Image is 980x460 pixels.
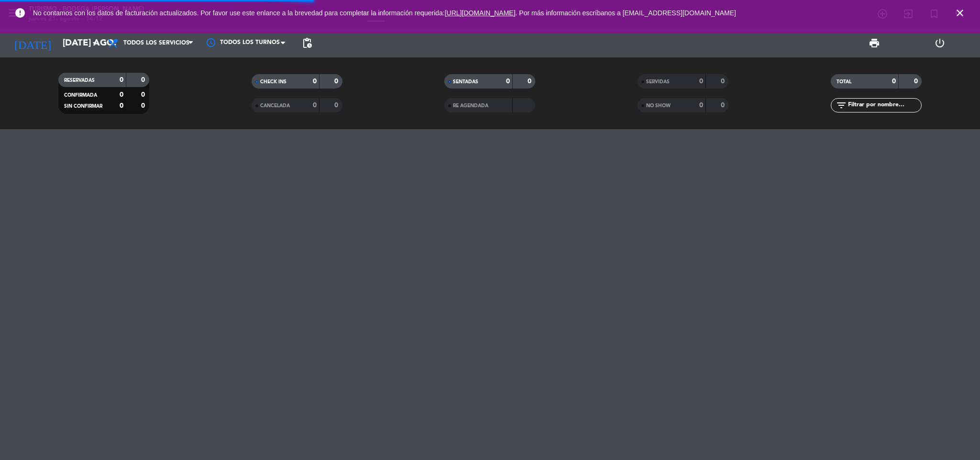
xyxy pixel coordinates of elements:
[445,9,516,17] a: [URL][DOMAIN_NAME]
[699,102,703,109] strong: 0
[453,79,478,84] span: SENTADAS
[7,33,58,54] i: [DATE]
[721,102,727,109] strong: 0
[847,100,921,111] input: Filtrar por nombre...
[453,103,488,108] span: RE AGENDADA
[914,78,920,85] strong: 0
[646,79,670,84] span: SERVIDAS
[89,37,100,49] i: arrow_drop_down
[934,37,946,49] i: power_settings_new
[334,102,340,109] strong: 0
[33,9,736,17] span: No contamos con los datos de facturación actualizados. Por favor use este enlance a la brevedad p...
[64,78,95,83] span: RESERVADAS
[892,78,896,85] strong: 0
[120,91,123,98] strong: 0
[836,100,847,111] i: filter_list
[313,102,317,109] strong: 0
[313,78,317,85] strong: 0
[64,104,102,109] span: SIN CONFIRMAR
[141,102,147,109] strong: 0
[334,78,340,85] strong: 0
[123,40,189,46] span: Todos los servicios
[64,93,97,98] span: CONFIRMADA
[141,91,147,98] strong: 0
[301,37,313,49] span: pending_actions
[646,103,671,108] span: NO SHOW
[837,79,851,84] span: TOTAL
[721,78,727,85] strong: 0
[506,78,510,85] strong: 0
[120,77,123,83] strong: 0
[907,29,973,57] div: LOG OUT
[954,7,966,19] i: close
[516,9,736,17] a: . Por más información escríbanos a [EMAIL_ADDRESS][DOMAIN_NAME]
[869,37,880,49] span: print
[260,79,286,84] span: CHECK INS
[141,77,147,83] strong: 0
[260,103,290,108] span: CANCELADA
[14,7,26,19] i: error
[528,78,533,85] strong: 0
[699,78,703,85] strong: 0
[120,102,123,109] strong: 0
